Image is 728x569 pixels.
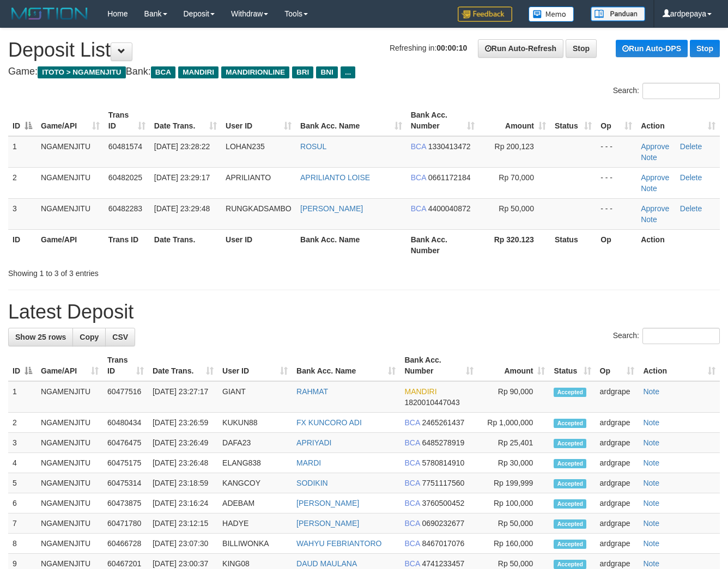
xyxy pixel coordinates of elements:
th: Bank Acc. Name: activate to sort column ascending [296,105,407,136]
a: SODIKIN [296,479,328,487]
td: Rp 50,000 [478,513,550,534]
td: NGAMENJITU [37,513,103,534]
td: Rp 100,000 [478,493,550,513]
a: Show 25 rows [8,328,73,346]
td: ADEBAM [218,493,292,513]
a: Note [643,519,659,528]
td: 1 [8,136,37,168]
td: NGAMENJITU [37,534,103,554]
span: Copy 1330413472 to clipboard [428,142,471,151]
td: ardgrape [596,534,639,554]
td: 60473875 [103,493,148,513]
span: Accepted [554,459,586,468]
a: Copy [72,328,106,346]
a: Delete [680,204,702,213]
a: Approve [641,173,669,182]
span: Accepted [554,419,586,428]
a: Approve [641,204,669,213]
a: Approve [641,142,669,151]
th: Date Trans. [150,229,221,260]
th: Bank Acc. Number [407,229,480,260]
td: Rp 25,401 [478,433,550,453]
span: MANDIRI [178,66,219,78]
img: panduan.png [591,7,645,21]
td: NGAMENJITU [37,493,103,513]
span: BCA [411,173,426,182]
span: BCA [404,519,420,528]
span: Accepted [554,560,586,569]
td: [DATE] 23:26:48 [148,453,218,473]
a: [PERSON_NAME] [296,519,359,528]
th: Bank Acc. Number: activate to sort column ascending [407,105,480,136]
span: Rp 200,123 [495,142,534,151]
a: Note [641,184,657,193]
td: 7 [8,513,37,534]
span: Rp 70,000 [499,173,534,182]
td: 60475314 [103,473,148,493]
th: Date Trans.: activate to sort column ascending [150,105,221,136]
td: [DATE] 23:07:30 [148,534,218,554]
span: ITOTO > NGAMENJITU [38,66,126,78]
td: [DATE] 23:12:15 [148,513,218,534]
td: Rp 90,000 [478,381,550,413]
span: RUNGKADSAMBO [226,204,292,213]
td: NGAMENJITU [37,381,103,413]
td: [DATE] 23:16:24 [148,493,218,513]
td: ardgrape [596,493,639,513]
span: MANDIRI [404,387,436,396]
th: Action [636,229,720,260]
td: ardgrape [596,473,639,493]
a: [PERSON_NAME] [300,204,363,213]
td: [DATE] 23:18:59 [148,473,218,493]
span: Accepted [554,388,586,397]
th: Amount: activate to sort column ascending [478,350,550,381]
td: 1 [8,381,37,413]
a: Note [643,479,659,487]
a: Delete [680,173,702,182]
span: Copy 7751117560 to clipboard [422,479,464,487]
td: Rp 199,999 [478,473,550,493]
th: Op: activate to sort column ascending [596,350,639,381]
a: Note [641,215,657,224]
span: Copy 1820010447043 to clipboard [404,398,459,407]
span: Accepted [554,519,586,529]
th: User ID: activate to sort column ascending [221,105,296,136]
span: 60482283 [108,204,142,213]
th: Op [596,229,636,260]
span: BRI [292,66,313,78]
td: 60477516 [103,381,148,413]
a: Delete [680,142,702,151]
span: Copy 0661172184 to clipboard [428,173,471,182]
span: Show 25 rows [15,333,66,341]
div: Showing 1 to 3 of 3 entries [8,264,295,279]
th: Action: activate to sort column ascending [636,105,720,136]
a: Stop [690,40,720,57]
span: BCA [404,559,420,568]
input: Search: [642,328,720,344]
td: ardgrape [596,413,639,433]
th: Action: activate to sort column ascending [639,350,720,381]
span: BCA [411,142,426,151]
td: Rp 160,000 [478,534,550,554]
span: Accepted [554,439,586,448]
span: Copy 2465261437 to clipboard [422,418,464,427]
th: Op: activate to sort column ascending [596,105,636,136]
span: Refreshing in: [390,44,467,52]
span: BCA [411,204,426,213]
td: [DATE] 23:26:59 [148,413,218,433]
span: 60482025 [108,173,142,182]
td: Rp 1,000,000 [478,413,550,433]
th: ID: activate to sort column descending [8,350,37,381]
td: 2 [8,413,37,433]
td: 4 [8,453,37,473]
a: Note [643,438,659,447]
a: Note [643,559,659,568]
th: Game/API: activate to sort column ascending [37,350,103,381]
td: 60480434 [103,413,148,433]
span: Copy 5780814910 to clipboard [422,458,464,467]
a: WAHYU FEBRIANTORO [296,539,381,548]
td: 3 [8,433,37,453]
td: NGAMENJITU [37,413,103,433]
a: Note [643,418,659,427]
a: Note [641,153,657,162]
